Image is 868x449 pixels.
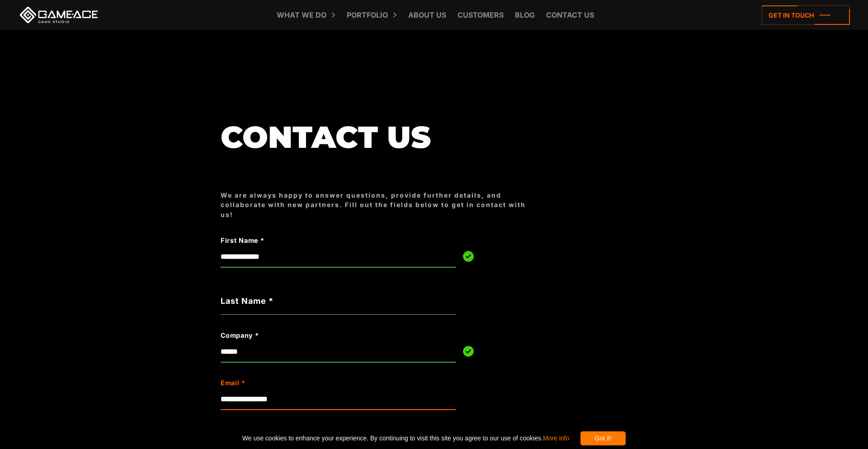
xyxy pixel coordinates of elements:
[762,5,850,25] a: Get in touch
[221,121,537,154] h1: Contact us
[221,331,409,340] label: Company *
[543,435,569,442] a: More info
[242,431,569,445] span: We use cookies to enhance your experience. By continuing to visit this site you agree to our use ...
[221,378,409,388] label: Email *
[221,236,409,246] label: First Name *
[221,425,409,435] label: Phone
[221,295,456,307] label: Last Name *
[221,190,537,219] div: We are always happy to answer questions, provide further details, and collaborate with new partne...
[580,431,626,445] div: Got it!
